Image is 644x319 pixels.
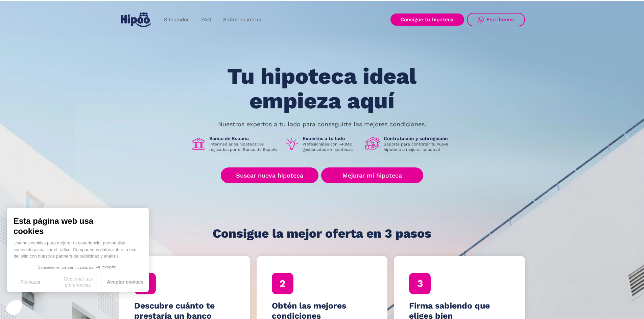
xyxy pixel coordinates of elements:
div: Escríbenos [486,17,514,23]
p: Profesionales con +40M€ gestionados en hipotecas [303,141,360,152]
a: Mejorar mi hipoteca [321,167,423,183]
p: Intermediarios hipotecarios regulados por el Banco de España [209,141,279,152]
h1: Expertos a tu lado [303,135,360,141]
a: FAQ [195,13,217,26]
a: Buscar nueva hipoteca [221,167,318,183]
a: Sobre nosotros [217,13,267,26]
a: Escríbenos [467,13,525,26]
a: Consigue tu hipoteca [390,14,464,26]
h1: Consigue la mejor oferta en 3 pasos [213,227,431,240]
p: Nuestros expertos a tu lado para conseguirte las mejores condiciones. [218,122,426,127]
p: Soporte para contratar tu nueva hipoteca o mejorar la actual [384,141,453,152]
h1: Tu hipoteca ideal empieza aquí [194,64,450,113]
h1: Banco de España [209,135,279,141]
a: Simulador [158,13,195,26]
a: home [119,10,152,30]
h1: Contratación y subrogación [384,135,453,141]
